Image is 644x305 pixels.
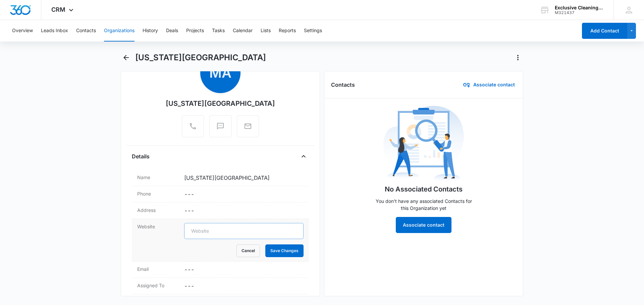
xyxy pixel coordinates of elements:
[184,223,304,239] input: Website
[132,170,309,186] div: Name[US_STATE][GEOGRAPHIC_DATA]
[555,5,604,10] div: account name
[41,20,68,42] button: Leads Inbox
[279,20,296,42] button: Reports
[143,20,158,42] button: History
[137,174,179,181] dt: Name
[104,20,135,42] button: Organizations
[261,20,271,42] button: Lists
[166,98,275,108] div: [US_STATE][GEOGRAPHIC_DATA]
[236,244,260,257] button: Cancel
[137,223,179,230] dt: Website
[396,217,451,233] button: Associate contact
[331,81,355,89] h3: Contacts
[298,151,309,162] button: Close
[265,244,304,257] button: Save Changes
[132,278,309,294] div: Assigned To---
[137,190,179,197] dt: Phone
[137,265,179,273] dt: Email
[137,207,179,214] dt: Address
[184,282,304,290] dd: ---
[166,20,178,42] button: Deals
[184,190,304,198] dd: ---
[132,186,309,203] div: Phone---
[186,20,204,42] button: Projects
[513,52,523,63] button: Actions
[132,261,309,278] div: Email---
[51,6,65,13] span: CRM
[582,23,627,39] button: Add Contact
[200,53,240,93] span: MA
[12,20,33,42] button: Overview
[385,184,463,194] h1: No Associated Contacts
[373,198,474,212] p: You don’t have any associated Contacts for this Organization yet
[132,219,309,261] div: WebsiteCancelSave Changes
[184,207,304,215] dd: ---
[76,20,96,42] button: Contacts
[132,203,309,219] div: Address---
[121,52,131,63] button: Back
[135,53,266,63] h1: [US_STATE][GEOGRAPHIC_DATA]
[555,10,604,15] div: account id
[212,20,225,42] button: Tasks
[457,77,516,93] button: Associate contact
[383,104,464,184] img: No Data
[304,20,322,42] button: Settings
[184,174,304,182] dd: [US_STATE][GEOGRAPHIC_DATA]
[184,265,304,274] dd: ---
[233,20,253,42] button: Calendar
[137,282,179,289] dt: Assigned To
[132,152,150,160] h4: Details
